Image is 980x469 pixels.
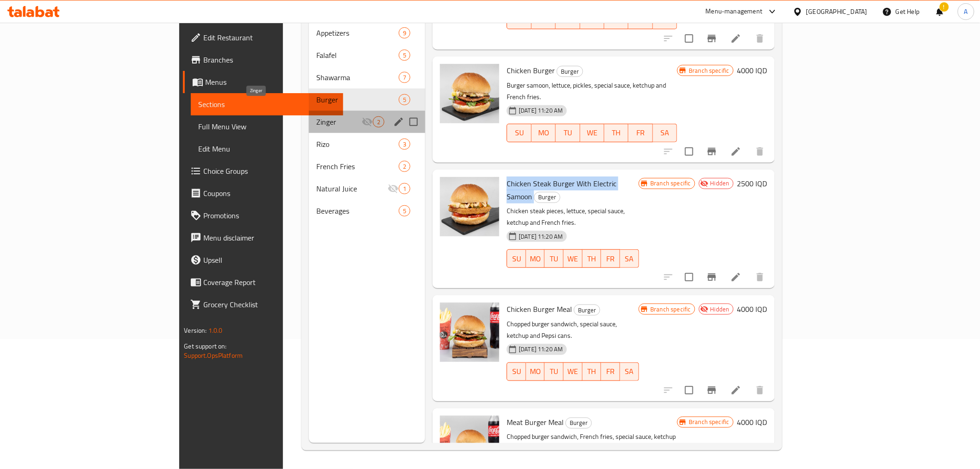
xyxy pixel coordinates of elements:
p: Chicken steak pieces, lettuce, special sauce, ketchup and French fries. [507,205,639,228]
div: Beverages5 [309,200,425,222]
span: Get support on: [184,340,226,352]
span: Meat Burger Meal [507,415,564,429]
span: [DATE] 11:20 AM [515,345,566,354]
button: MO [532,124,556,142]
button: FR [628,124,653,142]
a: Menu disclaimer [183,227,343,249]
button: edit [392,115,406,129]
span: Version: [184,324,207,336]
a: Choice Groups [183,160,343,182]
p: Chopped burger sandwich, special sauce, ketchup and Pepsi cans. [507,318,639,342]
span: TH [586,252,598,266]
div: Natural Juice [316,183,388,194]
h6: 4000 IQD [737,416,767,429]
button: TU [545,362,564,381]
div: items [399,50,410,61]
a: Upsell [183,249,343,271]
span: Branch specific [647,305,694,314]
span: 9 [399,29,410,38]
span: Burger [557,66,583,77]
span: SA [624,365,635,378]
button: SA [620,249,639,268]
a: Full Menu View [191,115,343,138]
span: FR [632,126,649,139]
span: Branches [203,54,335,65]
a: Grocery Checklist [183,293,343,316]
button: SA [620,362,639,381]
div: Falafel5 [309,44,425,66]
button: delete [749,27,771,50]
span: SU [511,126,528,139]
button: TU [545,249,564,268]
span: Hidden [707,179,733,188]
div: Menu-management [706,6,763,17]
span: MO [535,126,552,139]
span: FR [632,13,649,27]
a: Menus [183,71,343,93]
span: TH [586,365,598,378]
span: Burger [316,94,399,105]
a: Edit Restaurant [183,26,343,49]
h6: 4000 IQD [737,64,767,77]
span: 5 [399,51,410,60]
button: Branch-specific-item [701,140,723,163]
span: A [964,6,968,17]
span: Shawarma [316,72,399,83]
span: TU [559,126,576,139]
span: Chicken Burger Meal [507,302,572,316]
div: French Fries [316,161,399,172]
a: Edit menu item [730,385,741,396]
div: Appetizers9 [309,22,425,44]
span: Hidden [707,305,733,314]
div: Burger [557,66,583,77]
span: 2 [399,162,410,171]
nav: Menu sections [309,18,425,226]
a: Sections [191,93,343,115]
span: 2 [373,118,384,127]
span: FR [605,252,616,266]
button: SU [507,362,526,381]
button: TH [604,124,628,142]
a: Coverage Report [183,271,343,293]
div: [GEOGRAPHIC_DATA] [806,6,867,17]
button: delete [749,140,771,163]
span: Coverage Report [203,277,335,288]
svg: Inactive section [362,116,373,127]
span: SU [511,365,522,378]
span: Select to update [679,29,699,48]
button: WE [564,362,583,381]
button: TH [583,362,602,381]
span: Branch specific [685,66,733,75]
span: WE [567,365,579,378]
span: Branch specific [685,418,733,426]
a: Edit Menu [191,138,343,160]
div: Zinger2edit [309,111,425,133]
span: 1.0.0 [208,324,223,336]
span: TH [608,126,625,139]
a: Coupons [183,182,343,204]
span: Edit Restaurant [203,32,335,43]
span: [DATE] 11:20 AM [515,232,566,241]
span: Beverages [316,205,399,216]
div: French Fries2 [309,155,425,177]
span: Upsell [203,254,335,266]
span: Full Menu View [198,121,335,132]
button: WE [564,249,583,268]
span: 1 [399,184,410,193]
span: Promotions [203,210,335,221]
span: [DATE] 11:20 AM [515,106,566,115]
button: WE [580,124,604,142]
div: Burger [534,192,560,203]
span: SA [657,126,673,139]
span: TU [548,252,560,266]
span: SU [511,252,522,266]
img: Chicken Steak Burger With Electric Samoon [440,177,499,236]
span: Branch specific [647,179,694,188]
span: Chicken Burger [507,63,555,77]
div: Shawarma7 [309,66,425,89]
button: SU [507,249,526,268]
span: TU [559,13,576,27]
button: Branch-specific-item [701,266,723,288]
span: Rizo [316,139,399,150]
button: TH [583,249,602,268]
